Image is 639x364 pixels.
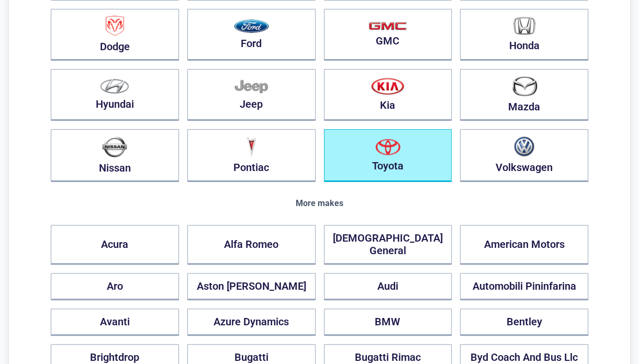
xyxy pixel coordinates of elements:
[51,129,179,182] button: Nissan
[187,273,316,300] button: Aston [PERSON_NAME]
[324,273,452,300] button: Audi
[324,9,452,61] button: GMC
[460,309,588,336] button: Bentley
[51,225,179,265] button: Acura
[51,199,588,208] div: More makes
[187,225,316,265] button: Alfa Romeo
[51,9,179,61] button: Dodge
[51,69,179,121] button: Hyundai
[324,225,452,265] button: [DEMOGRAPHIC_DATA] General
[187,69,316,121] button: Jeep
[187,309,316,336] button: Azure Dynamics
[324,129,452,182] button: Toyota
[460,69,588,121] button: Mazda
[324,69,452,121] button: Kia
[460,9,588,61] button: Honda
[187,9,316,61] button: Ford
[460,225,588,265] button: American Motors
[51,309,179,336] button: Avanti
[460,129,588,182] button: Volkswagen
[187,129,316,182] button: Pontiac
[324,309,452,336] button: BMW
[51,273,179,300] button: Aro
[460,273,588,300] button: Automobili Pininfarina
